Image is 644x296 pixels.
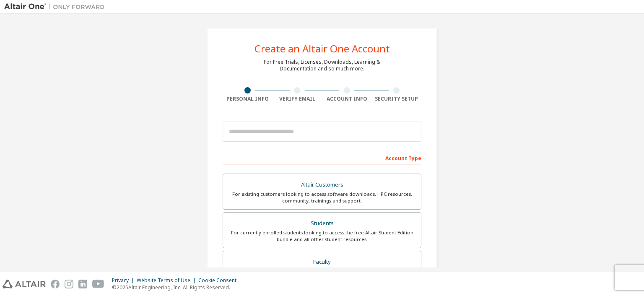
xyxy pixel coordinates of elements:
[228,229,416,243] div: For currently enrolled students looking to access the free Altair Student Edition bundle and all ...
[78,280,87,288] img: linkedin.svg
[273,96,322,102] div: Verify Email
[372,96,422,102] div: Security Setup
[51,280,60,288] img: facebook.svg
[223,96,273,102] div: Personal Info
[92,280,104,288] img: youtube.svg
[112,277,137,284] div: Privacy
[65,280,73,288] img: instagram.svg
[322,96,372,102] div: Account Info
[3,280,46,288] img: altair_logo.svg
[223,151,421,164] div: Account Type
[112,284,241,291] p: © 2025 Altair Engineering, Inc. All Rights Reserved.
[4,3,109,11] img: Altair One
[228,218,416,229] div: Students
[264,59,380,72] div: For Free Trials, Licenses, Downloads, Learning & Documentation and so much more.
[137,277,198,284] div: Website Terms of Use
[228,179,416,191] div: Altair Customers
[254,44,390,54] div: Create an Altair One Account
[228,191,416,204] div: For existing customers looking to access software downloads, HPC resources, community, trainings ...
[228,256,416,268] div: Faculty
[198,277,241,284] div: Cookie Consent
